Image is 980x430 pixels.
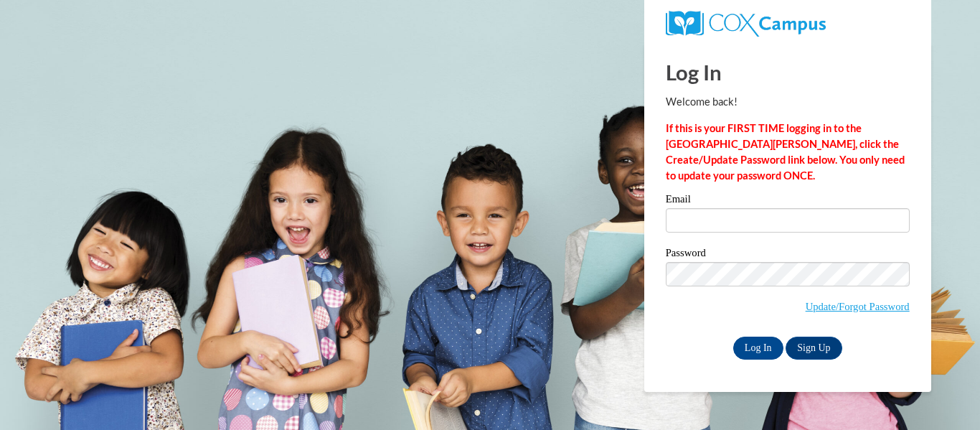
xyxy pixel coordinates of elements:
[666,194,910,208] label: Email
[666,57,910,87] h1: Log In
[666,122,905,182] strong: If this is your FIRST TIME logging in to the [GEOGRAPHIC_DATA][PERSON_NAME], click the Create/Upd...
[666,11,826,37] img: COX Campus
[666,248,910,262] label: Password
[666,94,910,110] p: Welcome back!
[786,337,842,360] a: Sign Up
[733,337,783,360] input: Log In
[666,17,826,29] a: COX Campus
[806,301,910,312] a: Update/Forgot Password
